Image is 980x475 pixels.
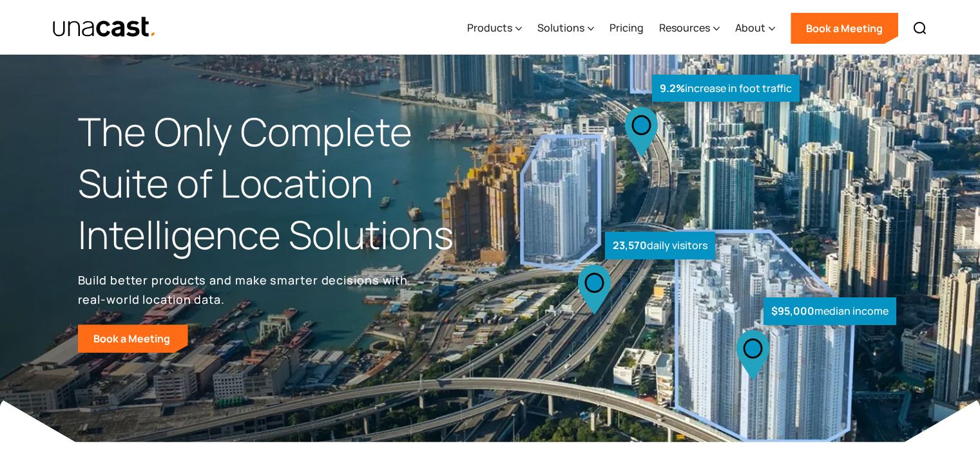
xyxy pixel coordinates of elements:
p: Build better products and make smarter decisions with real-world location data. [78,270,413,309]
h1: The Only Complete Suite of Location Intelligence Solutions [78,106,490,260]
div: daily visitors [605,232,715,259]
div: Products [467,2,522,55]
div: Resources [659,20,710,35]
div: About [735,2,775,55]
div: Resources [659,2,720,55]
div: increase in foot traffic [652,75,800,102]
strong: $95,000 [771,304,814,318]
strong: 9.2% [660,81,685,95]
div: About [735,20,765,35]
a: home [52,16,157,39]
img: Search icon [912,21,928,36]
a: Book a Meeting [791,13,898,44]
strong: 23,570 [613,238,647,252]
div: Solutions [537,2,594,55]
div: Products [467,20,512,35]
img: Unacast text logo [52,16,157,39]
div: Solutions [537,20,584,35]
a: Pricing [610,2,644,55]
div: median income [764,297,896,325]
a: Book a Meeting [78,324,188,353]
